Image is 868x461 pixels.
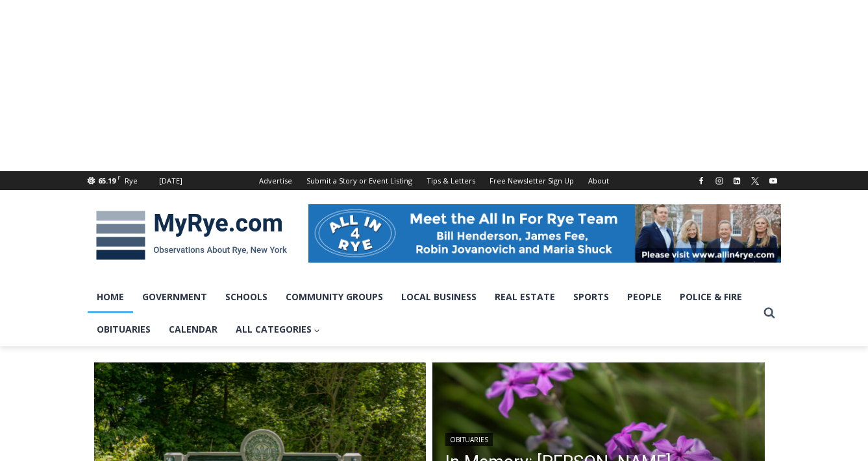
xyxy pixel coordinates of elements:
[419,171,482,190] a: Tips & Letters
[308,204,781,263] img: All in for Rye
[118,174,121,181] span: F
[277,281,392,313] a: Community Groups
[160,313,227,346] a: Calendar
[88,281,133,313] a: Home
[618,281,671,313] a: People
[252,171,616,190] nav: Secondary Navigation
[88,202,295,269] img: MyRye.com
[765,173,781,189] a: YouTube
[159,175,182,187] div: [DATE]
[252,171,299,190] a: Advertise
[98,176,116,185] span: 65.19
[486,281,564,313] a: Real Estate
[712,173,727,189] a: Instagram
[693,173,709,189] a: Facebook
[747,173,763,189] a: X
[88,313,160,346] a: Obituaries
[227,313,330,346] a: All Categories
[482,171,581,190] a: Free Newsletter Sign Up
[564,281,618,313] a: Sports
[299,171,419,190] a: Submit a Story or Event Listing
[758,301,781,325] button: View Search Form
[392,281,486,313] a: Local Business
[729,173,745,189] a: Linkedin
[133,281,216,313] a: Government
[125,175,138,187] div: Rye
[581,171,616,190] a: About
[88,281,758,346] nav: Primary Navigation
[216,281,277,313] a: Schools
[671,281,751,313] a: Police & Fire
[445,433,493,446] a: Obituaries
[236,322,321,337] span: All Categories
